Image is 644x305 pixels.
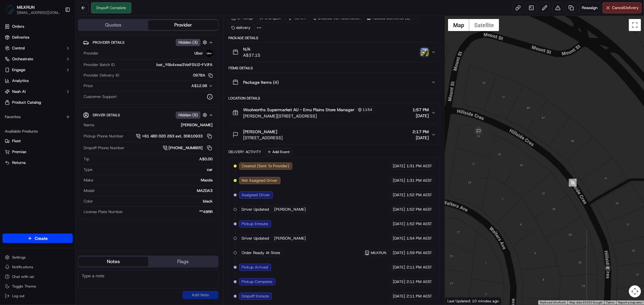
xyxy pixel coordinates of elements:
[274,207,306,212] span: [PERSON_NAME]
[12,56,33,62] span: Orchestrate
[84,51,98,56] span: Provider
[84,94,117,99] span: Customer Support
[243,46,261,52] span: N/A
[2,76,73,86] a: Analytics
[540,300,566,305] button: Keyboard shortcuts
[78,20,148,30] button: Quotes
[84,199,93,204] span: Color
[229,24,254,32] div: delivery
[35,235,48,241] span: Create
[17,4,35,10] button: MILKRUN
[206,50,213,57] img: uber-new-logo.jpeg
[229,42,440,62] button: N/AA$37.15photo_proof_of_delivery image
[406,207,432,212] span: 1:52 PM AEST
[469,19,499,31] button: Show satellite imagery
[12,284,36,289] span: Toggle Theme
[393,279,405,285] span: [DATE]
[84,134,123,139] span: Pickup Phone Number
[242,279,273,285] span: Pickup Complete
[447,297,466,305] img: Google
[2,158,73,168] button: Returns
[84,188,95,193] span: Model
[371,250,386,255] span: MILKRUN
[406,250,432,256] span: 1:59 PM AEST
[618,301,642,304] a: Report a map error
[12,265,33,269] span: Notifications
[393,236,405,241] span: [DATE]
[243,113,375,119] span: [PERSON_NAME][STREET_ADDRESS]
[582,5,598,11] span: Reassign
[2,292,73,300] button: Log out
[629,285,641,297] button: Map camera controls
[393,294,405,299] span: [DATE]
[2,22,73,31] a: Orders
[136,133,213,140] a: +61 480 020 263 ext. 30610933
[229,66,440,71] div: Items Details
[83,110,213,120] button: Driver DetailsHidden (5)
[148,257,218,266] button: Flags
[242,250,280,256] span: Order Ready At Store
[2,253,73,262] button: Settings
[2,33,73,42] a: Deliveries
[12,35,29,40] span: Deliveries
[242,236,269,241] span: Driver Updated
[242,163,290,169] span: Created (Sent To Provider)
[363,107,373,112] span: 1154
[84,73,119,78] span: Provider Delivery ID
[406,178,432,183] span: 1:31 PM AEST
[612,5,639,11] span: Cancel Delivery
[448,19,469,31] button: Show street map
[229,103,440,123] button: Woolworths Supermarket AU - Emu Plains Store Manager1154[PERSON_NAME][STREET_ADDRESS]1:57 PM[DATE]
[242,192,270,198] span: Assigned Driver
[569,301,602,304] span: Map data ©2025 Google
[178,112,198,118] span: Hidden ( 5 )
[163,145,213,151] a: [PHONE_NUMBER]
[12,67,25,73] span: Engage
[412,135,429,141] span: [DATE]
[2,2,62,17] button: MILKRUNMILKRUN[EMAIL_ADDRESS][DOMAIN_NAME]
[178,40,198,45] span: Hidden ( 3 )
[17,10,60,15] span: [EMAIL_ADDRESS][DOMAIN_NAME]
[84,209,123,215] span: License Plate Number
[193,73,213,78] button: 097BA
[12,274,34,279] span: Chat with us!
[2,272,73,281] button: Chat with us!
[393,163,405,169] span: [DATE]
[274,236,306,241] span: [PERSON_NAME]
[629,19,641,31] button: Toggle fullscreen view
[393,192,405,198] span: [DATE]
[97,188,213,193] div: MAZDA3
[5,160,70,165] a: Returns
[229,96,440,101] div: Location Details
[83,37,213,47] button: Provider DetailsHidden (3)
[393,207,405,212] span: [DATE]
[12,294,24,298] span: Log out
[12,149,26,155] span: Promise
[2,234,73,243] button: Create
[229,149,261,154] div: Delivery Activity
[176,111,209,119] button: Hidden (5)
[420,48,429,56] img: photo_proof_of_delivery image
[265,148,292,156] button: Add Event
[12,255,26,260] span: Settings
[142,134,203,139] span: +61 480 020 263 ext. 30610933
[12,89,26,94] span: Nash AI
[242,178,278,183] span: Not Assigned Driver
[12,138,21,144] span: Fleet
[5,149,70,155] a: Promise
[243,107,355,113] span: Woolworths Supermarket AU - Emu Plains Store Manager
[406,236,432,241] span: 1:54 PM AEST
[12,46,25,51] span: Control
[84,122,94,128] span: Name
[2,54,73,64] button: Orchestrate
[84,62,115,68] span: Provider Batch ID
[243,79,279,85] span: Package Items ( 4 )
[12,24,24,29] span: Orders
[84,167,92,172] span: Type
[5,5,14,14] img: MILKRUN
[579,2,600,13] button: Reassign
[12,78,29,83] span: Analytics
[84,178,93,183] span: Make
